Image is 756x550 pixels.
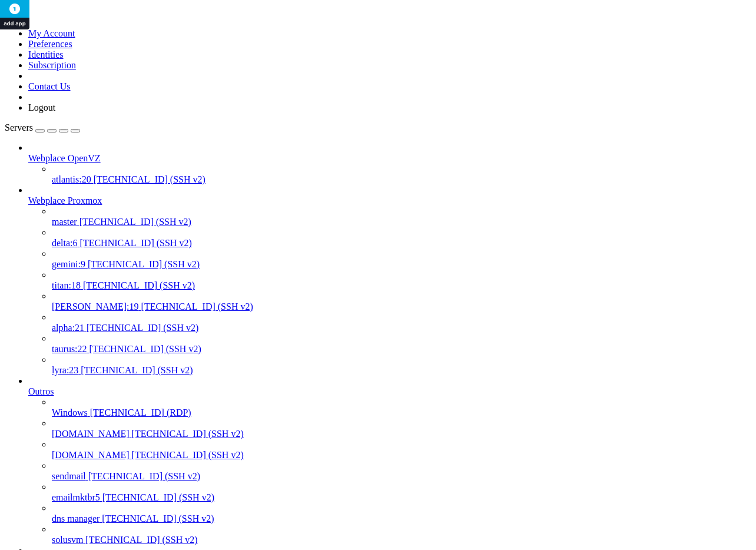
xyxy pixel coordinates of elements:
li: titan:18 [TECHNICAL_ID] (SSH v2) [52,270,751,291]
span: master [52,217,77,227]
a: Servers [5,122,80,132]
a: Windows [TECHNICAL_ID] (RDP) [52,407,751,418]
a: Preferences [28,39,72,49]
span: [TECHNICAL_ID] (SSH v2) [102,513,214,524]
a: Webplace OpenVZ [28,153,751,164]
span: [TECHNICAL_ID] (SSH v2) [102,492,214,502]
span: [TECHNICAL_ID] (SSH v2) [83,280,195,290]
li: [DOMAIN_NAME] [TECHNICAL_ID] (SSH v2) [52,418,751,439]
a: atlantis:20 [TECHNICAL_ID] (SSH v2) [52,174,751,185]
a: alpha:21 [TECHNICAL_ID] (SSH v2) [52,323,751,333]
li: solusvm [TECHNICAL_ID] (SSH v2) [52,524,751,545]
span: Windows [52,407,88,418]
span: [TECHNICAL_ID] (SSH v2) [141,301,253,312]
span: [TECHNICAL_ID] (SSH v2) [80,238,192,248]
a: dns manager [TECHNICAL_ID] (SSH v2) [52,513,751,524]
span: [TECHNICAL_ID] (SSH v2) [81,365,193,375]
li: sendmail [TECHNICAL_ID] (SSH v2) [52,460,751,482]
li: gemini:9 [TECHNICAL_ID] (SSH v2) [52,249,751,270]
a: Outros [28,386,751,397]
li: Webplace OpenVZ [28,143,751,185]
span: [TECHNICAL_ID] (SSH v2) [132,429,244,439]
span: atlantis:20 [52,174,91,184]
span: Webplace Proxmox [28,196,102,206]
span: dns manager [52,513,100,524]
span: delta:6 [52,238,78,248]
a: My Account [28,28,75,38]
span: [TECHNICAL_ID] (SSH v2) [89,344,201,354]
a: lyra:23 [TECHNICAL_ID] (SSH v2) [52,365,751,376]
span: [TECHNICAL_ID] (SSH v2) [79,217,191,227]
a: Logout [28,102,55,112]
span: titan:18 [52,280,81,290]
span: emailmktbr5 [52,492,100,502]
li: Webplace Proxmox [28,185,751,376]
li: taurus:22 [TECHNICAL_ID] (SSH v2) [52,333,751,354]
li: alpha:21 [TECHNICAL_ID] (SSH v2) [52,312,751,333]
span: [TECHNICAL_ID] (SSH v2) [94,174,205,184]
li: dns manager [TECHNICAL_ID] (SSH v2) [52,503,751,524]
a: Identities [28,49,64,59]
a: [DOMAIN_NAME] [TECHNICAL_ID] (SSH v2) [52,450,751,460]
li: master [TECHNICAL_ID] (SSH v2) [52,206,751,227]
li: Windows [TECHNICAL_ID] (RDP) [52,397,751,418]
a: gemini:9 [TECHNICAL_ID] (SSH v2) [52,259,751,270]
a: delta:6 [TECHNICAL_ID] (SSH v2) [52,238,751,249]
span: Servers [5,122,33,132]
a: [PERSON_NAME]:19 [TECHNICAL_ID] (SSH v2) [52,301,751,312]
a: master [TECHNICAL_ID] (SSH v2) [52,217,751,227]
a: titan:18 [TECHNICAL_ID] (SSH v2) [52,280,751,291]
a: emailmktbr5 [TECHNICAL_ID] (SSH v2) [52,492,751,503]
a: Webplace Proxmox [28,196,751,206]
span: [TECHNICAL_ID] (RDP) [90,407,191,418]
a: [DOMAIN_NAME] [TECHNICAL_ID] (SSH v2) [52,429,751,439]
a: Subscription [28,60,76,70]
span: [TECHNICAL_ID] (SSH v2) [88,471,200,481]
span: [TECHNICAL_ID] (SSH v2) [132,450,244,460]
span: [TECHNICAL_ID] (SSH v2) [88,259,200,269]
span: sendmail [52,471,86,481]
span: [TECHNICAL_ID] (SSH v2) [87,323,198,333]
span: [DOMAIN_NAME] [52,450,130,460]
span: solusvm [52,535,83,545]
li: Outros [28,376,751,545]
li: [PERSON_NAME]:19 [TECHNICAL_ID] (SSH v2) [52,291,751,312]
a: Contact Us [28,81,71,91]
span: [DOMAIN_NAME] [52,429,130,439]
span: gemini:9 [52,259,85,269]
a: solusvm [TECHNICAL_ID] (SSH v2) [52,535,751,545]
li: lyra:23 [TECHNICAL_ID] (SSH v2) [52,354,751,376]
span: taurus:22 [52,344,87,354]
span: lyra:23 [52,365,78,375]
span: Outros [28,386,54,396]
span: Webplace OpenVZ [28,153,101,163]
span: [PERSON_NAME]:19 [52,301,139,312]
span: alpha:21 [52,323,84,333]
span: [TECHNICAL_ID] (SSH v2) [85,535,197,545]
li: atlantis:20 [TECHNICAL_ID] (SSH v2) [52,164,751,185]
li: emailmktbr5 [TECHNICAL_ID] (SSH v2) [52,482,751,503]
a: taurus:22 [TECHNICAL_ID] (SSH v2) [52,344,751,354]
a: sendmail [TECHNICAL_ID] (SSH v2) [52,471,751,482]
li: [DOMAIN_NAME] [TECHNICAL_ID] (SSH v2) [52,439,751,460]
li: delta:6 [TECHNICAL_ID] (SSH v2) [52,227,751,249]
